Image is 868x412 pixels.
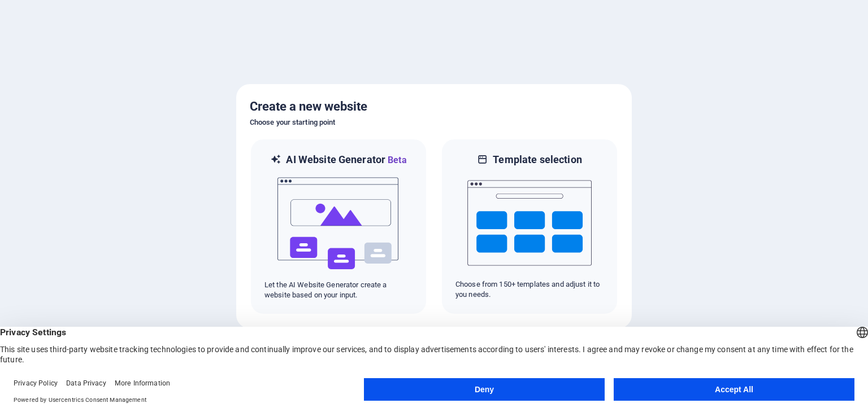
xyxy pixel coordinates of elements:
div: AI Website GeneratorBetaaiLet the AI Website Generator create a website based on your input. [250,138,427,315]
h6: AI Website Generator [286,153,406,167]
p: Let the AI Website Generator create a website based on your input. [264,280,413,300]
span: Beta [385,155,407,165]
p: Choose from 150+ templates and adjust it to you needs. [455,279,604,300]
h6: Choose your starting point [250,116,618,129]
h6: Template selection [493,153,581,166]
img: ai [276,167,401,280]
div: Template selectionChoose from 150+ templates and adjust it to you needs. [441,138,618,315]
h5: Create a new website [250,98,618,116]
